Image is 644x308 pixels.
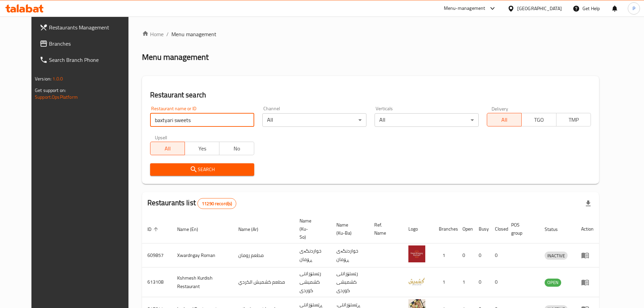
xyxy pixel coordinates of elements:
[490,243,506,267] td: 0
[521,113,556,126] button: TGO
[150,90,591,100] h2: Restaurant search
[524,115,553,125] span: TGO
[142,52,209,63] h2: Menu management
[375,113,479,127] div: All
[408,245,425,262] img: Xwardngay Roman
[219,142,254,155] button: No
[294,243,331,267] td: خواردنگەی ڕۆمان
[331,267,369,297] td: رێستۆرانتی کشمیشى كوردى
[517,5,562,12] div: [GEOGRAPHIC_DATA]
[580,195,596,212] div: Export file
[34,19,139,35] a: Restaurants Management
[433,243,457,267] td: 1
[34,35,139,52] a: Branches
[188,144,217,153] span: Yes
[172,267,233,297] td: Kshmesh Kurdish Restaurant
[142,267,172,297] td: 613108
[433,215,457,243] th: Branches
[233,267,294,297] td: مطعم كشميش الكردي
[633,5,635,12] span: P
[581,278,594,286] div: Menu
[172,243,233,267] td: Xwardngay Roman
[473,215,490,243] th: Busy
[35,93,78,101] a: Support.OpsPlatform
[490,215,506,243] th: Closed
[49,56,134,64] span: Search Branch Phone
[147,225,160,233] span: ID
[433,267,457,297] td: 1
[52,74,63,83] span: 1.0.0
[559,115,588,125] span: TMP
[147,198,237,209] h2: Restaurants list
[581,251,594,259] div: Menu
[142,30,599,38] nav: breadcrumb
[222,144,251,153] span: No
[262,113,366,127] div: All
[487,113,522,126] button: All
[185,142,219,155] button: Yes
[238,225,267,233] span: Name (Ar)
[444,4,485,13] div: Menu-management
[171,30,216,38] span: Menu management
[403,215,433,243] th: Logo
[473,243,490,267] td: 0
[198,200,236,207] span: 11290 record(s)
[490,115,519,125] span: All
[142,243,172,267] td: 609857
[545,279,561,286] span: OPEN
[35,86,66,95] span: Get support on:
[556,113,591,126] button: TMP
[49,23,134,31] span: Restaurants Management
[294,267,331,297] td: رێستۆرانتی کشمیشى كوردى
[545,225,567,233] span: Status
[177,225,207,233] span: Name (En)
[142,30,164,38] a: Home
[492,106,508,111] label: Delivery
[153,144,182,153] span: All
[457,243,473,267] td: 0
[155,135,167,140] label: Upsell
[300,217,323,241] span: Name (Ku-So)
[150,142,185,155] button: All
[457,267,473,297] td: 1
[34,52,139,68] a: Search Branch Phone
[473,267,490,297] td: 0
[336,221,361,237] span: Name (Ku-Ba)
[166,30,169,38] li: /
[49,40,134,48] span: Branches
[331,243,369,267] td: خواردنگەی ڕۆمان
[408,273,425,289] img: Kshmesh Kurdish Restaurant
[374,221,395,237] span: Ref. Name
[197,198,236,209] div: Total records count
[545,252,568,260] div: INACTIVE
[576,215,599,243] th: Action
[233,243,294,267] td: مطعم رومان
[150,113,254,127] input: Search for restaurant name or ID..
[511,221,531,237] span: POS group
[490,267,506,297] td: 0
[545,252,568,260] span: INACTIVE
[150,163,254,176] button: Search
[156,165,249,174] span: Search
[457,215,473,243] th: Open
[35,74,51,83] span: Version:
